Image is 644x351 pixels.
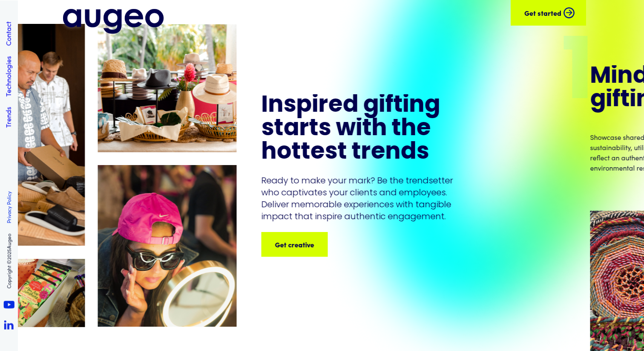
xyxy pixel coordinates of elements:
div: i [606,89,612,112]
div: s [416,141,429,165]
div: i [356,118,362,141]
div: r [361,141,371,165]
div: t [351,141,361,165]
div: t [393,94,402,118]
a: Technologies [3,56,13,96]
div: r [318,94,328,118]
div: w [336,118,356,141]
div: e [328,94,342,118]
p: Copyright © Augeo [6,233,12,288]
div: e [416,118,431,141]
div: g [424,94,440,118]
div: h [371,118,387,141]
div: s [318,118,331,141]
div: s [283,94,296,118]
p: Ready to make your mark? Be the trendsetter who captivates your clients and employees. Deliver me... [261,174,461,222]
div: d [400,141,416,165]
div: n [409,94,424,118]
div: t [391,118,401,141]
div: t [337,141,347,165]
a: Trends [3,107,13,128]
div: n [618,65,633,89]
div: f [612,89,621,112]
div: I [261,94,268,118]
div: i [630,89,636,112]
div: h [401,118,416,141]
div: t [274,118,283,141]
div: n [385,141,400,165]
div: M [590,65,611,89]
div: t [362,118,371,141]
div: s [261,118,274,141]
div: t [291,141,301,165]
div: t [301,141,310,165]
div: e [310,141,325,165]
div: d [342,94,358,118]
div: f [385,94,393,118]
img: Augeo logo [58,4,169,39]
a: Privacy Policy [6,191,12,223]
div: i [611,65,618,89]
a: Get creative [261,232,328,257]
div: o [276,141,291,165]
div: i [402,94,409,118]
div: h [261,141,276,165]
div: i [312,94,318,118]
a: Contact [3,21,13,46]
div: s [325,141,337,165]
div: t [621,89,630,112]
div: n [268,94,283,118]
div: i [379,94,385,118]
div: t [309,118,318,141]
p: 1 [561,51,593,103]
div: g [590,89,606,112]
div: r [299,118,309,141]
span: 2025 [5,249,12,260]
div: a [283,118,299,141]
div: g [363,94,379,118]
div: p [296,94,312,118]
div: e [371,141,385,165]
